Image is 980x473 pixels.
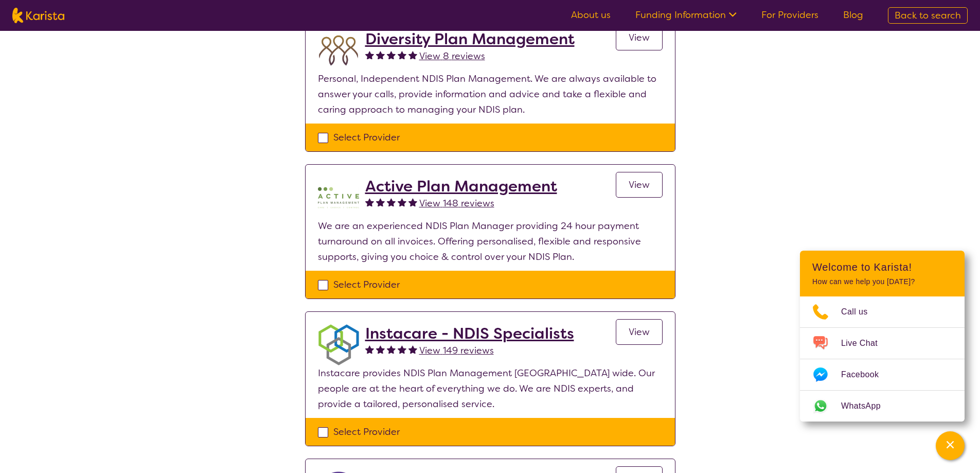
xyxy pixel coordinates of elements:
[843,9,863,21] a: Blog
[398,198,406,206] img: fullstar
[812,277,952,286] p: How can we help you [DATE]?
[387,345,396,354] img: fullstar
[318,177,359,218] img: pypzb5qm7jexfhutod0x.png
[408,198,417,206] img: fullstar
[419,197,494,209] span: View 148 reviews
[387,198,396,206] img: fullstar
[419,48,485,64] a: View 8 reviews
[895,9,961,22] span: Back to search
[629,179,650,191] span: View
[616,319,663,345] a: View
[376,198,385,206] img: fullstar
[936,431,965,460] button: Channel Menu
[800,296,965,422] ul: Choose channel
[365,30,575,48] a: Diversity Plan Management
[841,336,890,351] span: Live Chat
[812,261,952,273] h2: Welcome to Karista!
[419,343,494,358] a: View 149 reviews
[761,9,818,21] a: For Providers
[318,218,663,265] p: We are an experienced NDIS Plan Manager providing 24 hour payment turnaround on all invoices. Off...
[318,30,359,71] img: duqvjtfkvnzb31ymex15.png
[408,345,417,354] img: fullstar
[318,71,663,117] p: Personal, Independent NDIS Plan Management. We are always available to answer your calls, provide...
[616,172,663,198] a: View
[376,345,385,354] img: fullstar
[398,50,406,59] img: fullstar
[387,50,396,59] img: fullstar
[888,7,968,24] a: Back to search
[408,50,417,59] img: fullstar
[635,9,737,21] a: Funding Information
[365,324,574,343] a: Instacare - NDIS Specialists
[318,324,359,365] img: obkhna0zu27zdd4ubuus.png
[841,304,880,320] span: Call us
[365,198,374,206] img: fullstar
[318,365,663,412] p: Instacare provides NDIS Plan Management [GEOGRAPHIC_DATA] wide. Our people are at the heart of ev...
[365,177,557,196] a: Active Plan Management
[800,391,965,422] a: Web link opens in a new tab.
[629,31,650,44] span: View
[629,326,650,338] span: View
[365,345,374,354] img: fullstar
[841,398,893,414] span: WhatsApp
[419,50,485,62] span: View 8 reviews
[419,344,494,357] span: View 149 reviews
[841,367,891,382] span: Facebook
[571,9,611,21] a: About us
[376,50,385,59] img: fullstar
[616,25,663,50] a: View
[365,50,374,59] img: fullstar
[398,345,406,354] img: fullstar
[800,251,965,422] div: Channel Menu
[419,196,494,211] a: View 148 reviews
[12,8,64,23] img: Karista logo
